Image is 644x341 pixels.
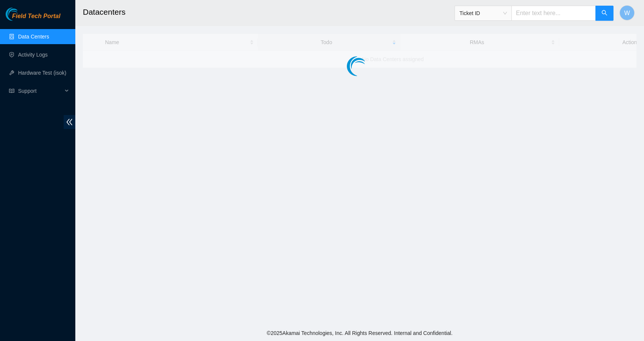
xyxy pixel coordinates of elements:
img: Akamai Technologies [6,8,38,21]
span: Ticket ID [459,8,507,19]
span: Support [18,83,63,98]
a: Data Centers [18,34,49,40]
a: Activity Logs [18,52,48,58]
span: Field Tech Portal [12,13,60,20]
span: read [9,88,14,94]
span: W [624,8,630,18]
button: W [620,5,635,20]
footer: © 2025 Akamai Technologies, Inc. All Rights Reserved. Internal and Confidential. [75,325,644,341]
a: Hardware Test (isok) [18,70,66,76]
input: Enter text here... [511,6,596,21]
span: double-left [64,115,75,129]
button: search [595,6,613,21]
a: Akamai TechnologiesField Tech Portal [6,14,60,23]
span: search [601,10,607,17]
